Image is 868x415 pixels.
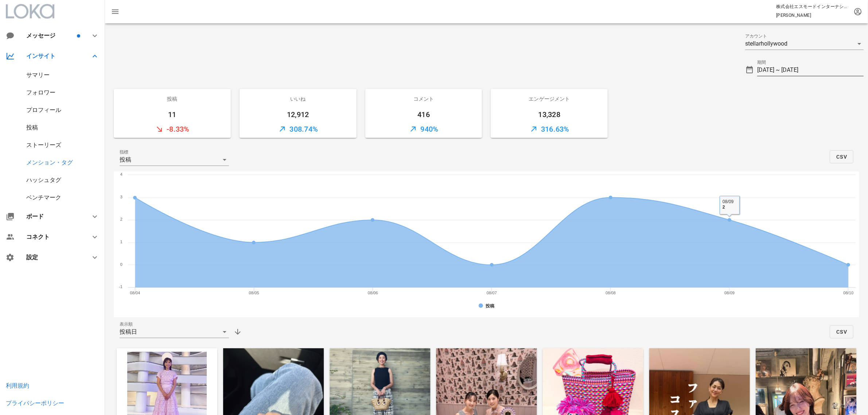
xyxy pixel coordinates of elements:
div: 投稿 [114,89,231,109]
text: 08/07 [487,291,497,295]
div: 12,912 [240,109,357,120]
text: 0 [120,262,122,267]
a: フォロワー [26,89,55,96]
text: 1 [120,240,122,244]
a: プロフィール [26,106,61,113]
a: ハッシュタグ [26,177,61,183]
div: -8.33% [114,120,231,138]
text: 3 [120,195,122,199]
div: 13,328 [491,109,608,120]
div: いいね [240,89,357,109]
div: 940% [365,120,482,138]
tspan: 投稿 [485,303,495,309]
div: 設定 [26,254,82,261]
div: 11 [114,109,231,120]
a: サマリー [26,71,50,78]
span: バッジ [77,34,80,38]
text: -1 [119,284,122,289]
div: アカウントstellarhollywood [745,38,864,50]
text: 08/09 [724,291,735,295]
text: 08/08 [606,291,616,295]
div: エンゲージメント [491,89,608,109]
div: コメント [365,89,482,109]
span: CSV [836,329,847,335]
a: ベンチマーク [26,194,61,201]
button: CSV [830,325,853,338]
div: 投稿日 [120,329,137,335]
div: ボード [26,213,82,220]
text: 08/06 [368,291,378,295]
text: 08/05 [249,291,259,295]
text: 4 [120,172,122,177]
text: 08/10 [843,291,853,295]
div: 308.74% [240,120,357,138]
div: 指標投稿 [120,154,229,166]
p: [PERSON_NAME] [776,12,849,19]
a: メンション・タグ [26,159,73,166]
span: CSV [836,154,847,160]
div: コネクト [26,233,82,240]
button: CSV [830,150,853,163]
a: 利用規約 [6,382,29,389]
p: 株式会社エスモードインターナショナル [776,3,849,10]
div: インサイト [26,53,82,59]
div: 316.63% [491,120,608,138]
div: 表示順投稿日 [120,326,229,338]
text: 2 [120,217,122,221]
a: プライバシーポリシー [6,400,64,407]
a: 投稿 [26,124,38,131]
a: ストーリーズ [26,141,61,148]
text: 08/04 [130,291,140,295]
div: stellarhollywood [745,40,787,47]
div: 投稿 [120,156,131,163]
div: メッセージ [26,32,75,39]
div: 416 [365,109,482,120]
